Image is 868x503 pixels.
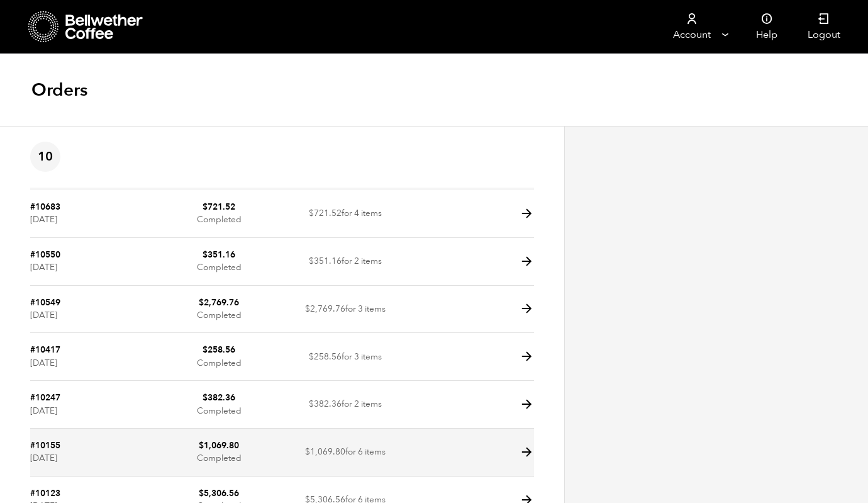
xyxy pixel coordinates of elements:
[203,392,208,404] span: $
[309,255,342,267] span: 351.16
[30,439,60,451] a: #10155
[309,207,342,219] span: 721.52
[199,439,239,451] bdi: 1,069.80
[156,381,282,429] td: Completed
[156,190,282,238] td: Completed
[199,297,239,308] bdi: 2,769.76
[156,333,282,381] td: Completed
[203,249,208,261] span: $
[30,297,60,308] a: #10549
[30,249,60,261] a: #10550
[156,286,282,334] td: Completed
[30,344,60,356] a: #10417
[309,398,342,410] span: 382.36
[30,405,57,417] time: [DATE]
[199,297,204,308] span: $
[203,344,208,356] span: $
[31,79,87,101] h1: Orders
[30,309,57,321] time: [DATE]
[30,452,57,464] time: [DATE]
[30,213,57,225] time: [DATE]
[156,429,282,477] td: Completed
[30,142,60,172] span: 10
[305,446,310,458] span: $
[309,207,314,219] span: $
[309,255,314,267] span: $
[203,344,235,356] bdi: 258.56
[305,303,345,315] span: 2,769.76
[203,249,235,261] bdi: 351.16
[309,398,314,410] span: $
[309,351,314,363] span: $
[199,487,204,499] span: $
[199,439,204,451] span: $
[305,303,310,315] span: $
[203,201,235,213] bdi: 721.52
[282,190,408,238] td: for 4 items
[156,238,282,286] td: Completed
[309,351,342,363] span: 258.56
[282,429,408,477] td: for 6 items
[199,487,239,499] bdi: 5,306.56
[305,446,345,458] span: 1,069.80
[282,286,408,334] td: for 3 items
[30,487,60,499] a: #10123
[30,357,57,369] time: [DATE]
[203,201,208,213] span: $
[30,201,60,213] a: #10683
[203,392,235,404] bdi: 382.36
[30,392,60,404] a: #10247
[282,238,408,286] td: for 2 items
[282,333,408,381] td: for 3 items
[282,381,408,429] td: for 2 items
[30,261,57,273] time: [DATE]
